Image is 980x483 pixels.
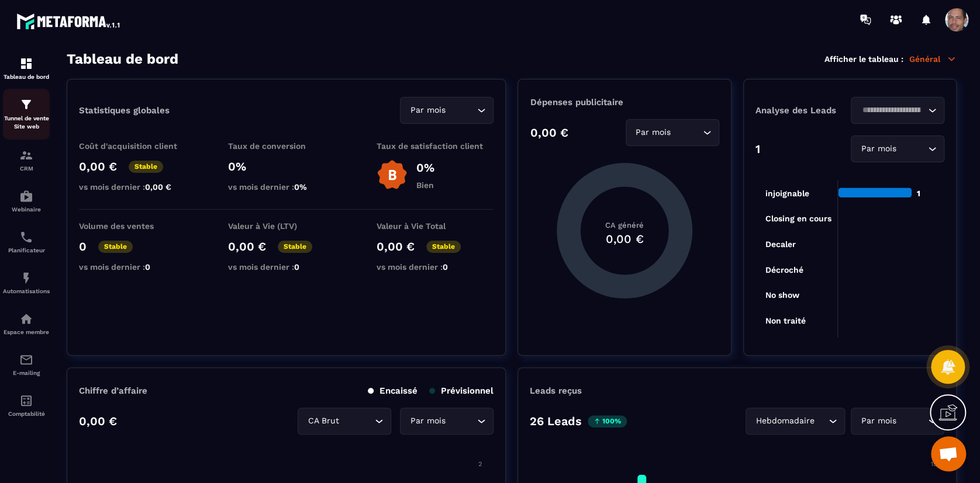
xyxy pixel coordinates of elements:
[16,11,122,32] img: logo
[79,262,196,272] p: vs mois dernier :
[909,54,957,64] p: Général
[3,262,50,303] a: automationsautomationsAutomatisations
[228,159,345,173] p: 0%
[858,143,899,155] span: Par mois
[19,394,33,408] img: accountant
[228,182,345,192] p: vs mois dernier :
[145,262,150,272] span: 0
[930,460,936,468] tspan: 15
[3,48,50,89] a: formationformationTableau de bord
[19,189,33,203] img: automations
[765,214,831,224] tspan: Closing en cours
[79,239,87,253] p: 0
[3,206,50,213] p: Webinaire
[765,239,795,249] tspan: Decaler
[3,89,50,140] a: formationformationTunnel de vente Site web
[3,329,50,335] p: Espace membre
[633,126,674,139] span: Par mois
[3,165,50,172] p: CRM
[294,262,299,272] span: 0
[858,415,899,428] span: Par mois
[530,385,582,396] p: Leads reçus
[408,415,448,428] span: Par mois
[19,98,33,112] img: formation
[858,104,925,117] input: Search for option
[851,97,944,124] div: Search for option
[765,316,805,325] tspan: Non traité
[79,414,117,428] p: 0,00 €
[19,230,33,244] img: scheduler
[3,114,50,131] p: Tunnel de vente Site web
[765,189,809,199] tspan: injoignable
[3,247,50,253] p: Planificateur
[129,161,163,173] p: Stable
[753,415,817,428] span: Hebdomadaire
[400,408,494,435] div: Search for option
[377,159,408,190] img: b-badge-o.b3b20ee6.svg
[298,408,391,435] div: Search for option
[851,408,944,435] div: Search for option
[79,141,196,151] p: Coût d'acquisition client
[416,161,434,175] p: 0%
[588,415,627,428] p: 100%
[79,385,147,396] p: Chiffre d’affaire
[228,221,345,231] p: Valeur à Vie (LTV)
[377,221,494,231] p: Valeur à Vie Total
[416,180,434,190] p: Bien
[755,105,850,116] p: Analyse des Leads
[228,239,266,253] p: 0,00 €
[3,370,50,376] p: E-mailing
[400,97,494,124] div: Search for option
[3,140,50,180] a: formationformationCRM
[377,262,494,272] p: vs mois dernier :
[98,241,133,253] p: Stable
[228,141,345,151] p: Taux de conversion
[3,221,50,262] a: schedulerschedulerPlanificateur
[3,180,50,221] a: automationsautomationsWebinaire
[278,241,312,253] p: Stable
[408,104,448,117] span: Par mois
[824,54,903,64] p: Afficher le tableau :
[377,239,415,253] p: 0,00 €
[19,353,33,367] img: email
[228,262,345,272] p: vs mois dernier :
[79,221,196,231] p: Volume des ventes
[368,385,417,396] p: Encaissé
[817,415,826,428] input: Search for option
[530,126,568,140] p: 0,00 €
[67,51,178,67] h3: Tableau de bord
[19,148,33,162] img: formation
[3,303,50,344] a: automationsautomationsEspace membre
[899,143,925,155] input: Search for option
[3,288,50,294] p: Automatisations
[530,97,719,107] p: Dépenses publicitaire
[478,460,481,468] tspan: 2
[443,262,448,272] span: 0
[377,141,494,151] p: Taux de satisfaction client
[3,411,50,417] p: Comptabilité
[79,159,117,173] p: 0,00 €
[145,182,171,192] span: 0,00 €
[899,415,925,428] input: Search for option
[530,414,582,428] p: 26 Leads
[305,415,341,428] span: CA Brut
[3,74,50,80] p: Tableau de bord
[851,135,944,162] div: Search for option
[746,408,845,435] div: Search for option
[19,312,33,326] img: automations
[429,385,494,396] p: Prévisionnel
[765,290,799,300] tspan: No show
[931,436,966,471] div: Ouvrir le chat
[341,415,372,428] input: Search for option
[448,415,474,428] input: Search for option
[765,265,803,274] tspan: Décroché
[426,241,461,253] p: Stable
[19,271,33,285] img: automations
[755,142,760,156] p: 1
[626,119,719,146] div: Search for option
[79,182,196,192] p: vs mois dernier :
[674,126,700,139] input: Search for option
[79,105,170,116] p: Statistiques globales
[448,104,474,117] input: Search for option
[3,385,50,426] a: accountantaccountantComptabilité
